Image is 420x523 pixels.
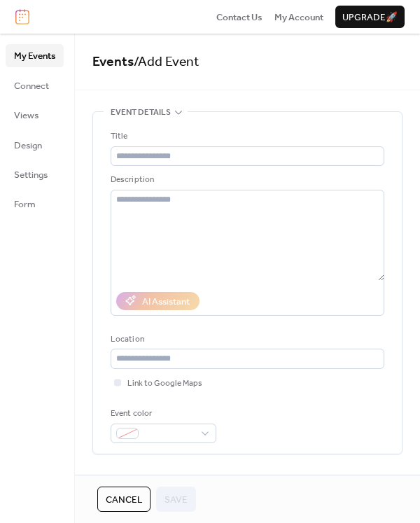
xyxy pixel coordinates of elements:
[106,493,142,507] span: Cancel
[111,407,213,421] div: Event color
[274,11,323,25] span: My Account
[111,173,381,187] div: Description
[111,106,171,120] span: Event details
[92,49,134,75] a: Events
[14,49,55,63] span: My Events
[15,9,29,25] img: logo
[97,487,150,512] button: Cancel
[6,193,64,215] a: Form
[6,163,64,186] a: Settings
[14,139,42,153] span: Design
[335,6,405,28] button: Upgrade🚀
[14,109,38,123] span: Views
[111,471,170,485] span: Date and time
[6,104,64,126] a: Views
[216,10,262,24] a: Contact Us
[6,44,64,67] a: My Events
[6,134,64,156] a: Design
[127,377,202,391] span: Link to Google Maps
[14,168,48,182] span: Settings
[134,49,199,75] span: / Add Event
[6,74,64,97] a: Connect
[111,333,381,347] div: Location
[216,11,262,25] span: Contact Us
[14,79,49,93] span: Connect
[274,10,323,24] a: My Account
[14,197,36,211] span: Form
[342,11,398,25] span: Upgrade 🚀
[111,130,381,144] div: Title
